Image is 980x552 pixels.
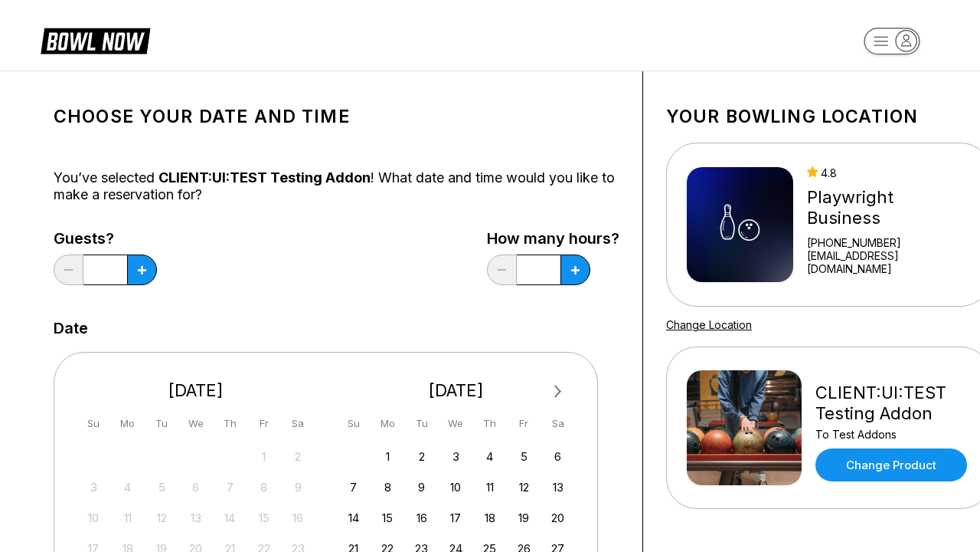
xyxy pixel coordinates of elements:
a: Change Location [666,318,752,331]
div: Choose Tuesday, September 16th, 2025 [411,508,432,528]
label: Guests? [54,230,157,247]
div: Fr [514,413,534,434]
img: CLIENT:UI:TEST Testing Addon [687,370,802,485]
div: Not available Wednesday, August 13th, 2025 [185,508,206,528]
a: Change Product [815,449,967,481]
div: To Test Addons [815,428,971,441]
div: Choose Saturday, September 6th, 2025 [547,446,568,467]
img: Playwright Business [687,167,793,282]
div: Choose Saturday, September 20th, 2025 [547,508,568,528]
div: Not available Saturday, August 9th, 2025 [288,477,309,498]
div: Choose Thursday, September 4th, 2025 [479,446,500,467]
div: Tu [152,413,172,434]
span: CLIENT:UI:TEST Testing Addon [158,169,371,186]
div: Choose Wednesday, September 10th, 2025 [446,477,466,498]
div: CLIENT:UI:TEST Testing Addon [815,383,971,424]
div: Choose Wednesday, September 17th, 2025 [446,508,466,528]
div: 4.8 [807,166,971,179]
div: Not available Tuesday, August 5th, 2025 [152,477,172,498]
div: [PHONE_NUMBER] [807,236,971,249]
div: Choose Friday, September 5th, 2025 [514,446,534,467]
div: Not available Friday, August 15th, 2025 [253,508,274,528]
div: Choose Thursday, September 11th, 2025 [479,477,500,498]
div: Su [83,413,104,434]
div: Choose Sunday, September 14th, 2025 [343,508,364,528]
div: Playwright Business [807,187,971,228]
div: Choose Friday, September 19th, 2025 [514,508,534,528]
div: Sa [288,413,309,434]
div: Fr [253,413,274,434]
div: Th [220,413,240,434]
div: Choose Saturday, September 13th, 2025 [547,477,568,498]
div: [DATE] [338,380,575,401]
div: Sa [547,413,568,434]
div: [DATE] [77,380,315,401]
div: Su [343,413,364,434]
div: Choose Monday, September 8th, 2025 [377,477,398,498]
div: Not available Saturday, August 16th, 2025 [288,508,309,528]
div: Not available Thursday, August 14th, 2025 [220,508,240,528]
div: Mo [117,413,138,434]
div: Mo [377,413,398,434]
div: Choose Monday, September 1st, 2025 [377,446,398,467]
div: You’ve selected ! What date and time would you like to make a reservation for? [54,169,619,203]
div: We [185,413,206,434]
div: Not available Thursday, August 7th, 2025 [220,477,240,498]
div: Not available Monday, August 11th, 2025 [117,508,138,528]
div: Not available Wednesday, August 6th, 2025 [185,477,206,498]
div: We [446,413,466,434]
div: Not available Saturday, August 2nd, 2025 [288,446,309,467]
div: Not available Friday, August 1st, 2025 [253,446,274,467]
label: Date [54,320,88,337]
div: Choose Thursday, September 18th, 2025 [479,508,500,528]
div: Not available Sunday, August 3rd, 2025 [83,477,104,498]
div: Tu [411,413,432,434]
div: Choose Friday, September 12th, 2025 [514,477,534,498]
a: [EMAIL_ADDRESS][DOMAIN_NAME] [807,249,971,275]
div: Choose Monday, September 15th, 2025 [377,508,398,528]
button: Next Month [546,379,570,404]
div: Choose Sunday, September 7th, 2025 [343,477,364,498]
label: How many hours? [487,230,619,247]
div: Choose Tuesday, September 2nd, 2025 [411,446,432,467]
div: Not available Sunday, August 10th, 2025 [83,508,104,528]
div: Not available Friday, August 8th, 2025 [253,477,274,498]
div: Choose Tuesday, September 9th, 2025 [411,477,432,498]
h1: Choose your Date and time [54,106,619,127]
div: Th [479,413,500,434]
div: Not available Monday, August 4th, 2025 [117,477,138,498]
div: Not available Tuesday, August 12th, 2025 [152,508,172,528]
div: Choose Wednesday, September 3rd, 2025 [446,446,466,467]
